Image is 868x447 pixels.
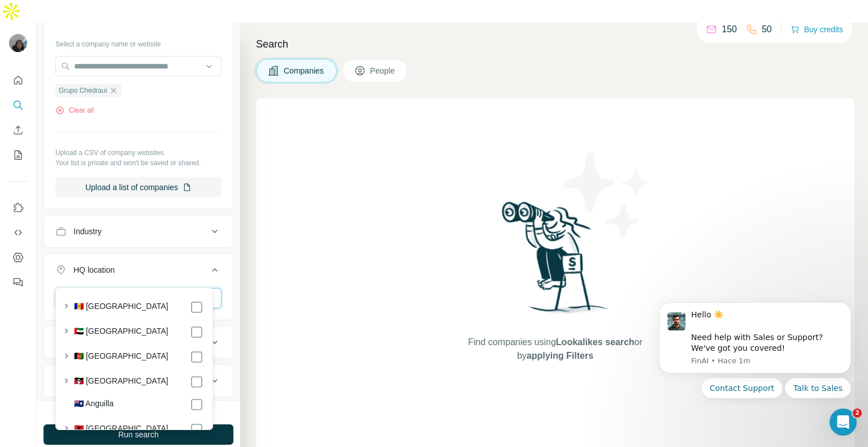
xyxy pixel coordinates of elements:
button: Use Surfe on LinkedIn [9,197,27,218]
button: Search [9,95,27,115]
button: My lists [9,145,27,165]
span: Grupo Chedraui [59,85,107,96]
iframe: Intercom notifications mensaje [642,293,868,405]
div: HQ location [73,264,115,276]
img: Avatar [9,34,27,52]
button: Clear all [55,105,94,115]
label: 🇦🇮 Anguilla [74,398,114,411]
iframe: Intercom live chat [830,409,857,436]
div: Industry [73,226,102,237]
label: 🇦🇩 [GEOGRAPHIC_DATA] [74,300,168,314]
span: Lookalikes search [556,337,635,347]
button: Industry [44,218,233,245]
label: 🇦🇪 [GEOGRAPHIC_DATA] [74,325,168,339]
button: Buy credits [791,22,843,37]
span: 2 [853,409,862,418]
button: Use Surfe API [9,222,27,243]
button: Annual revenue ($) [44,329,233,356]
button: Dashboard [9,247,27,268]
button: Feedback [9,272,27,293]
p: 50 [762,23,772,36]
button: Upload a list of companies [55,177,222,197]
p: Your list is private and won't be saved or shared. [55,158,222,168]
span: People [370,65,396,76]
button: Employees (size) [44,367,233,394]
button: Quick start [9,70,27,91]
span: Run search [118,429,159,440]
label: 🇦🇫 [GEOGRAPHIC_DATA] [74,350,168,364]
label: 🇦🇬 [GEOGRAPHIC_DATA] [74,375,168,389]
div: Select a company name or website [55,35,222,49]
img: Surfe Illustration - Woman searching with binoculars [497,199,614,325]
button: Enrich CSV [9,120,27,140]
label: 🇦🇱 [GEOGRAPHIC_DATA] [74,423,168,436]
h4: Search [256,36,854,52]
button: HQ location [44,256,233,288]
p: Upload a CSV of company websites. [55,148,222,158]
img: Surfe Illustration - Stars [555,144,657,246]
span: applying Filters [527,351,593,360]
button: Run search [44,424,233,445]
span: Find companies using or by [465,336,645,363]
span: Companies [284,65,325,76]
p: 150 [722,23,737,36]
